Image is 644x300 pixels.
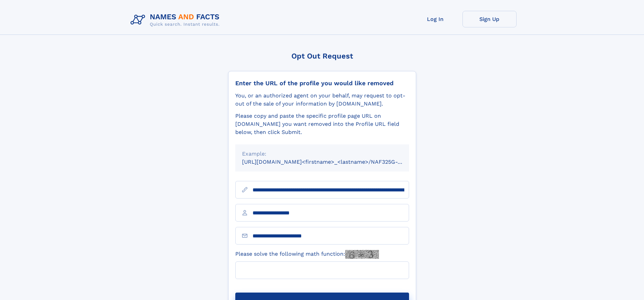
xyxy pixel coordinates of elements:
div: Enter the URL of the profile you would like removed [235,79,409,87]
div: Opt Out Request [228,52,416,60]
a: Sign Up [462,11,517,27]
div: You, or an authorized agent on your behalf, may request to opt-out of the sale of your informatio... [235,92,409,108]
label: Please solve the following math function: [235,250,379,259]
div: Example: [242,150,402,158]
small: [URL][DOMAIN_NAME]<firstname>_<lastname>/NAF325G-xxxxxxxx [242,159,422,165]
img: Logo Names and Facts [128,11,225,29]
a: Log In [408,11,462,27]
div: Please copy and paste the specific profile page URL on [DOMAIN_NAME] you want removed into the Pr... [235,112,409,136]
